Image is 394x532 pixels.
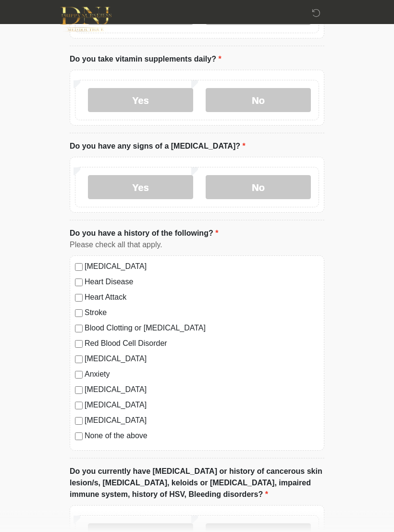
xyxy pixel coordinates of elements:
label: Blood Clotting or [MEDICAL_DATA] [85,323,319,334]
label: Heart Disease [85,277,319,288]
div: Please check all that apply. [70,240,324,251]
input: Blood Clotting or [MEDICAL_DATA] [75,325,83,333]
label: Yes [88,89,193,113]
img: DNJ Med Boutique Logo [60,7,111,32]
label: [MEDICAL_DATA] [85,261,319,273]
label: [MEDICAL_DATA] [85,384,319,396]
label: No [206,89,311,113]
label: Do you have a history of the following? [70,228,218,240]
label: [MEDICAL_DATA] [85,415,319,427]
input: [MEDICAL_DATA] [75,264,83,271]
label: Do you take vitamin supplements daily? [70,54,222,65]
label: Do you currently have [MEDICAL_DATA] or history of cancerous skin lesion/s, [MEDICAL_DATA], keloi... [70,466,324,501]
label: [MEDICAL_DATA] [85,354,319,365]
label: No [206,176,311,200]
input: [MEDICAL_DATA] [75,402,83,410]
input: [MEDICAL_DATA] [75,387,83,394]
input: [MEDICAL_DATA] [75,356,83,364]
label: None of the above [85,431,319,442]
input: None of the above [75,433,83,441]
label: Do you have any signs of a [MEDICAL_DATA]? [70,141,246,152]
input: Stroke [75,310,83,317]
label: Anxiety [85,369,319,380]
input: Anxiety [75,371,83,379]
label: [MEDICAL_DATA] [85,400,319,411]
label: Stroke [85,307,319,319]
input: Heart Disease [75,279,83,287]
label: Yes [88,176,193,200]
label: Red Blood Cell Disorder [85,338,319,350]
input: Red Blood Cell Disorder [75,341,83,348]
label: Heart Attack [85,292,319,304]
input: Heart Attack [75,294,83,302]
input: [MEDICAL_DATA] [75,418,83,425]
